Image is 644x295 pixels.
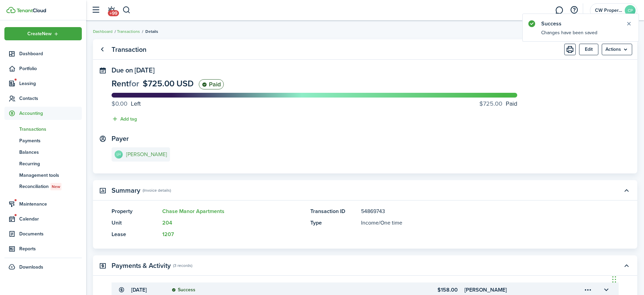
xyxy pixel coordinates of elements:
[112,219,159,227] panel-main-title: Unit
[625,5,636,16] avatar-text: CP
[624,19,634,28] button: Close notify
[310,207,358,215] panel-main-title: Transaction ID
[199,79,224,89] status: Paid
[4,242,82,255] a: Reports
[19,65,82,72] span: Portfolio
[19,230,82,237] span: Documents
[126,151,167,157] e-details-info-title: [PERSON_NAME]
[145,28,158,35] span: Details
[621,185,632,196] button: Toggle accordion
[27,31,52,36] span: Create New
[19,80,82,87] span: Leasing
[172,287,195,293] status: Success
[4,27,82,40] button: Open menu
[19,160,82,167] span: Recurring
[564,44,576,55] button: Print
[129,77,139,90] span: for
[523,29,639,41] notify-body: Changes have been saved
[105,2,118,19] a: Notifications
[19,201,82,208] span: Maintenance
[19,110,82,117] span: Accounting
[4,135,82,146] a: Payments
[112,187,140,194] panel-main-title: Summary
[568,4,580,16] button: Open resource center
[143,77,194,90] span: $725.00 USD
[143,187,171,193] panel-main-subtitle: (Invoice details)
[19,137,82,144] span: Payments
[579,44,598,55] button: Edit
[369,286,458,294] transaction-details-table-item-amount: $158.00
[4,123,82,135] a: Transactions
[112,99,127,108] progress-caption-label-value: $0.00
[310,219,358,227] panel-main-title: Type
[93,207,637,249] panel-main-body: Toggle accordion
[595,8,622,13] span: CW Properties
[108,10,119,16] span: +99
[19,183,82,190] span: Reconciliation
[112,77,129,90] span: Rent
[112,230,159,238] panel-main-title: Lease
[4,181,82,192] a: ReconciliationNew
[361,207,598,215] panel-main-description: 54869743
[602,44,632,55] button: Open menu
[112,99,141,108] progress-caption-label: Left
[621,260,632,271] button: Toggle accordion
[112,135,129,143] panel-main-title: Payer
[52,184,60,190] span: New
[162,219,172,227] a: 204
[4,47,82,60] a: Dashboard
[117,28,140,35] a: Transactions
[19,126,82,133] span: Transactions
[17,8,46,13] img: TenantCloud
[4,146,82,158] a: Balances
[162,207,224,215] a: Chase Manor Apartments
[19,149,82,156] span: Balances
[96,44,108,55] a: Go back
[115,150,123,159] avatar-text: LH
[131,286,165,294] transaction-details-table-item-date: [DATE]
[464,286,563,294] transaction-details-table-item-client: Lance Hypes
[112,262,171,270] panel-main-title: Payments & Activity
[112,46,146,54] panel-main-title: Transaction
[19,215,82,223] span: Calendar
[612,269,616,290] div: Drag
[89,4,102,17] button: Open sidebar
[19,245,82,252] span: Reports
[112,65,154,75] span: Due on [DATE]
[541,20,619,28] notify-title: Success
[19,172,82,179] span: Management tools
[4,158,82,169] a: Recurring
[361,219,379,227] span: Income
[112,115,137,123] button: Add tag
[93,28,113,35] a: Dashboard
[19,50,82,57] span: Dashboard
[6,7,16,13] img: TenantCloud
[112,207,159,215] panel-main-title: Property
[479,99,517,108] progress-caption-label: Paid
[112,147,170,162] a: LH[PERSON_NAME]
[553,2,566,19] a: Messaging
[380,219,402,227] span: One time
[4,169,82,181] a: Management tools
[173,262,192,269] panel-main-subtitle: (3 records)
[19,264,43,271] span: Downloads
[361,219,598,227] panel-main-description: /
[610,262,644,295] iframe: Chat Widget
[19,95,82,102] span: Contacts
[122,4,131,16] button: Search
[162,230,174,238] a: 1207
[602,44,632,55] menu-btn: Actions
[479,99,502,108] progress-caption-label-value: $725.00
